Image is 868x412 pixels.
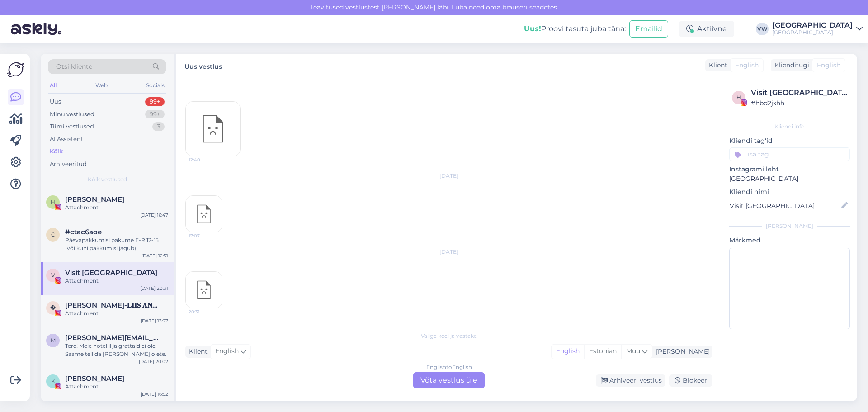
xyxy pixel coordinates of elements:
[145,110,165,119] div: 99+
[751,98,847,108] div: # hbd2jxhh
[186,196,222,232] img: attachment
[184,59,222,71] label: Uus vestlus
[626,347,640,355] span: Muu
[669,374,712,387] div: Blokeeri
[679,21,734,37] div: Aktiivne
[729,147,850,161] input: Lisa tag
[817,61,840,70] span: English
[65,374,124,383] span: Katri Kägo
[51,337,56,344] span: m
[65,236,168,252] div: Päevapakkumisi pakume E-R 12-15 (või kuni pakkumisi jagub)
[729,187,850,197] p: Kliendi nimi
[772,22,863,36] a: [GEOGRAPHIC_DATA][GEOGRAPHIC_DATA]
[756,23,769,35] div: VW
[139,358,168,365] div: [DATE] 20:02
[185,248,712,256] div: [DATE]
[50,122,94,131] div: Tiimi vestlused
[189,308,222,315] span: 20:31
[729,236,850,245] p: Märkmed
[50,304,56,311] span: �
[730,201,840,211] input: Lisa nimi
[735,61,759,70] span: English
[426,363,472,371] div: English to English
[185,172,712,180] div: [DATE]
[56,62,92,71] span: Otsi kliente
[729,165,850,174] p: Instagrami leht
[65,383,168,391] div: Attachment
[772,22,853,29] div: [GEOGRAPHIC_DATA]
[50,135,83,144] div: AI Assistent
[524,24,541,33] b: Uus!
[584,345,621,358] div: Estonian
[144,80,166,91] div: Socials
[189,232,222,239] span: 17:07
[65,204,168,212] div: Attachment
[729,136,850,146] p: Kliendi tag'id
[7,61,24,78] img: Askly Logo
[186,272,222,308] img: attachment
[51,199,55,205] span: H
[413,372,485,388] div: Võta vestlus üle
[152,122,165,131] div: 3
[729,174,850,184] p: [GEOGRAPHIC_DATA]
[141,317,168,324] div: [DATE] 13:27
[596,374,665,387] div: Arhiveeri vestlus
[145,97,165,106] div: 99+
[65,228,102,236] span: #ctac6aoe
[65,269,157,277] span: Visit Pärnu
[552,345,584,358] div: English
[50,110,94,119] div: Minu vestlused
[65,342,168,358] div: Tere! Meie hotellil jalgrattaid ei ole. Saame tellida [PERSON_NAME] olete.
[50,160,87,169] div: Arhiveeritud
[736,94,741,101] span: h
[140,212,168,218] div: [DATE] 16:47
[185,347,208,356] div: Klient
[51,272,55,279] span: V
[215,346,239,356] span: English
[729,123,850,131] div: Kliendi info
[65,301,159,309] span: 𝐀𝐍𝐍𝐀-𝐋𝐈𝐈𝐒 𝐀𝐍𝐍𝐔𝐒
[185,332,712,340] div: Valige keel ja vastake
[51,231,55,238] span: c
[65,334,159,342] span: martti.kekkonen@sakky.fi
[94,80,109,91] div: Web
[51,378,55,384] span: K
[140,285,168,292] div: [DATE] 20:31
[50,147,63,156] div: Kõik
[142,252,168,259] div: [DATE] 12:51
[65,195,124,204] span: Helena Kerstina Veensalu
[524,24,626,34] div: Proovi tasuta juba täna:
[65,277,168,285] div: Attachment
[50,97,61,106] div: Uus
[48,80,58,91] div: All
[705,61,727,70] div: Klient
[772,29,853,36] div: [GEOGRAPHIC_DATA]
[88,175,127,184] span: Kõik vestlused
[141,391,168,398] div: [DATE] 16:52
[729,222,850,230] div: [PERSON_NAME]
[652,347,710,356] div: [PERSON_NAME]
[65,309,168,317] div: Attachment
[771,61,809,70] div: Klienditugi
[189,156,222,163] span: 12:40
[751,87,847,98] div: Visit [GEOGRAPHIC_DATA]
[629,20,668,38] button: Emailid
